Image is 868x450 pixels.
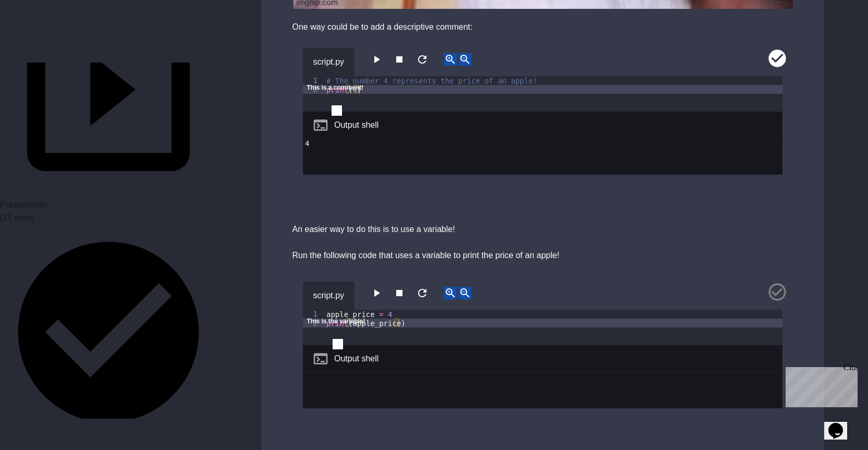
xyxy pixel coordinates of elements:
div: Run the following code that uses a variable to print the price of an apple! [292,248,793,263]
iframe: chat widget [824,408,858,440]
div: This is a comment! [307,83,364,92]
div: script.py [303,48,355,76]
div: One way could be to add a descriptive comment: [292,19,793,35]
div: Chat with us now!Close [4,4,72,66]
div: Output shell [334,352,378,365]
div: 1 [303,76,324,85]
div: Output shell [334,119,378,131]
div: An easier way to do this is to use a variable! [292,222,793,237]
div: script.py [303,282,355,310]
div: 1 [303,310,324,319]
iframe: chat widget [781,363,858,407]
div: This is the variable! [307,317,365,326]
